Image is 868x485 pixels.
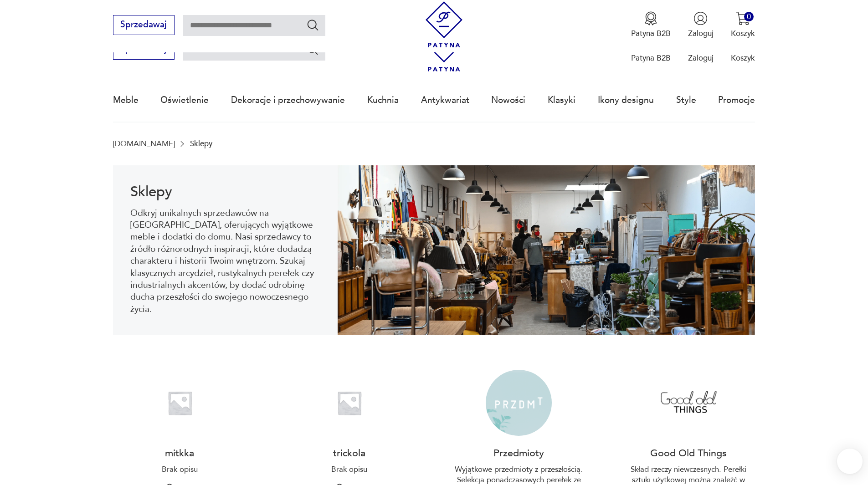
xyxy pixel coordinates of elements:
[190,140,212,148] p: Sklepy
[631,11,671,39] button: Patyna B2B
[367,79,399,121] a: Kuchnia
[655,370,721,436] img: Zdjęcie sklepu Good Old Things
[837,449,863,474] iframe: Smartsupp widget button
[650,446,727,460] a: Good Old Things
[731,53,755,63] p: Koszyk
[306,18,319,31] button: Szukaj
[113,79,139,121] a: Meble
[491,79,525,121] a: Nowości
[688,11,714,39] button: Zaloguj
[598,79,654,121] a: Ikony designu
[493,446,544,460] a: Przedmioty
[736,11,750,26] img: Ikona koszyka
[644,11,658,26] img: Ikona medalu
[130,185,320,199] h1: Sklepy
[718,79,755,121] a: Promocje
[631,53,671,63] p: Patyna B2B
[548,79,575,121] a: Klasyki
[231,79,345,121] a: Dekoracje i przechowywanie
[147,370,213,436] img: Zdjęcie sklepu mitkka
[688,53,714,63] p: Zaloguj
[130,207,320,316] p: Odkryj unikalnych sprzedawców na [GEOGRAPHIC_DATA], oferujących wyjątkowe meble i dodatki do domu...
[333,446,365,460] a: trickola
[631,28,671,39] p: Patyna B2B
[113,46,175,54] a: Sprzedawaj
[160,79,209,121] a: Oświetlenie
[331,465,367,475] p: Brak opisu
[731,11,755,39] button: 0Koszyk
[162,465,198,475] p: Brak opisu
[338,165,755,335] img: Sklepy
[165,446,194,460] a: mitkka
[676,79,696,121] a: Style
[486,370,552,436] img: Zdjęcie sklepu Przedmioty
[631,11,671,39] a: Ikona medaluPatyna B2B
[113,140,175,148] a: [DOMAIN_NAME]
[316,370,382,436] img: Zdjęcie sklepu trickola
[693,11,708,26] img: Ikonka użytkownika
[421,79,469,121] a: Antykwariat
[113,22,175,29] a: Sprzedawaj
[306,43,319,56] button: Szukaj
[421,1,467,47] img: Patyna - sklep z meblami i dekoracjami vintage
[688,28,714,39] p: Zaloguj
[744,12,754,21] div: 0
[113,15,175,35] button: Sprzedawaj
[731,28,755,39] p: Koszyk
